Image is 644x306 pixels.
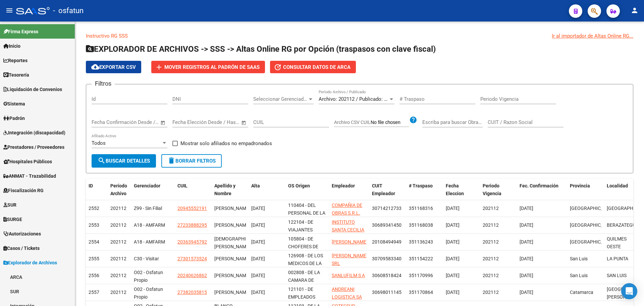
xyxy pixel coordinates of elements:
span: [DATE] [446,273,460,278]
span: ID [89,183,93,188]
datatable-header-cell: OS Origen [285,179,329,208]
span: [DATE] [520,290,533,295]
span: 202112 [110,222,126,228]
button: Buscar Detalles [92,154,156,168]
button: Consultar datos de ARCA [270,61,356,73]
span: [PERSON_NAME] [214,206,250,211]
span: [DATE] [446,290,460,295]
span: 202112 [483,206,499,211]
span: A18 - AMFARM [134,239,165,245]
datatable-header-cell: Apellido y Nombre [212,179,249,208]
span: INSTITUTO SANTA CECILIA [332,219,364,232]
span: [GEOGRAPHIC_DATA] [570,239,615,245]
span: [PERSON_NAME] [214,256,250,261]
span: 20945552191 [177,206,207,211]
span: Fec. Confirmación [520,183,558,188]
datatable-header-cell: CUIL [175,179,212,208]
span: Empleador [332,183,355,188]
span: [DATE] [446,222,460,228]
datatable-header-cell: Provincia [567,179,604,208]
span: SAN LUIS [607,273,627,278]
datatable-header-cell: Gerenciador [131,179,175,208]
span: BERAZATEGUI [607,222,637,228]
span: Z99 - Sin Filial [134,206,162,211]
input: Fecha fin [125,119,157,125]
datatable-header-cell: Alta [249,179,285,208]
span: Consultar datos de ARCA [283,64,351,70]
span: 202112 [110,206,126,211]
span: Borrar Filtros [167,158,216,164]
a: Instructivo RG SSS [86,33,128,39]
span: 202112 [110,290,126,295]
span: Prestadores / Proveedores [3,143,64,151]
span: Localidad [607,183,628,188]
span: Fecha Eleccion [446,183,464,196]
datatable-header-cell: Localidad [604,179,641,208]
span: 202112 [483,290,499,295]
span: [PERSON_NAME] [214,290,250,295]
div: [DATE] [251,255,283,263]
span: Todos [92,140,106,146]
datatable-header-cell: Fec. Confirmación [517,179,567,208]
span: Periodo Vigencia [483,183,501,196]
span: [PERSON_NAME] [214,273,250,278]
span: Liquidación de Convenios [3,86,62,93]
span: ANMAT - Trazabilidad [3,172,56,180]
span: 2552 [89,206,99,211]
datatable-header-cell: Periodo Vigencia [480,179,517,208]
span: CUIT Empleador [372,183,395,196]
span: [DATE] [520,206,533,211]
datatable-header-cell: # Traspaso [406,179,443,208]
div: Open Intercom Messenger [621,283,637,299]
span: Casos / Tickets [3,245,40,252]
button: Open calendar [240,119,248,127]
span: SUR [3,201,16,209]
span: [PERSON_NAME] [332,239,368,245]
mat-icon: add [155,63,163,71]
mat-icon: delete [167,157,175,165]
span: 27382035815 [177,290,207,295]
span: 351170864 [409,290,433,295]
mat-icon: help [409,116,417,124]
div: [DATE] [251,272,283,279]
span: 20240626862 [177,273,207,278]
span: 20108494949 [372,239,401,245]
span: Padrón [3,115,25,122]
span: Alta [251,183,260,188]
span: [DATE] [446,256,460,261]
mat-icon: menu [5,6,13,14]
span: CUIL [177,183,187,188]
span: 202112 [110,256,126,261]
span: [DATE] [446,206,460,211]
span: 202112 [483,273,499,278]
span: [DATE] [520,273,533,278]
span: SURGE [3,216,22,223]
mat-icon: update [274,63,282,71]
span: 351170996 [409,273,433,278]
span: San Luis [570,273,588,278]
div: [DATE] [251,238,283,246]
span: [PERSON_NAME] [214,222,250,228]
span: Mover registros al PADRÓN de SAAS [164,64,260,70]
span: Exportar CSV [91,64,136,70]
h3: Filtros [92,79,115,88]
span: ANDREANI LOGISTICA SA [332,287,362,300]
div: [DATE] [251,221,283,229]
button: Borrar Filtros [161,154,222,168]
span: Fiscalización RG [3,187,44,194]
span: Integración (discapacidad) [3,129,65,136]
span: [GEOGRAPHIC_DATA] [570,206,615,211]
div: Ir al importador de Altas Online RG... [552,32,633,40]
span: [DATE] [446,239,460,245]
span: 202112 [483,256,499,261]
span: Mostrar solo afiliados no empadronados [180,139,272,147]
span: 30689341450 [372,222,401,228]
input: Fecha inicio [172,119,200,125]
span: 202112 [110,239,126,245]
span: 27233888295 [177,222,207,228]
span: Período Archivo [110,183,127,196]
input: Fecha fin [206,119,238,125]
datatable-header-cell: CUIT Empleador [369,179,406,208]
div: [DATE] [251,289,283,296]
span: 2555 [89,256,99,261]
